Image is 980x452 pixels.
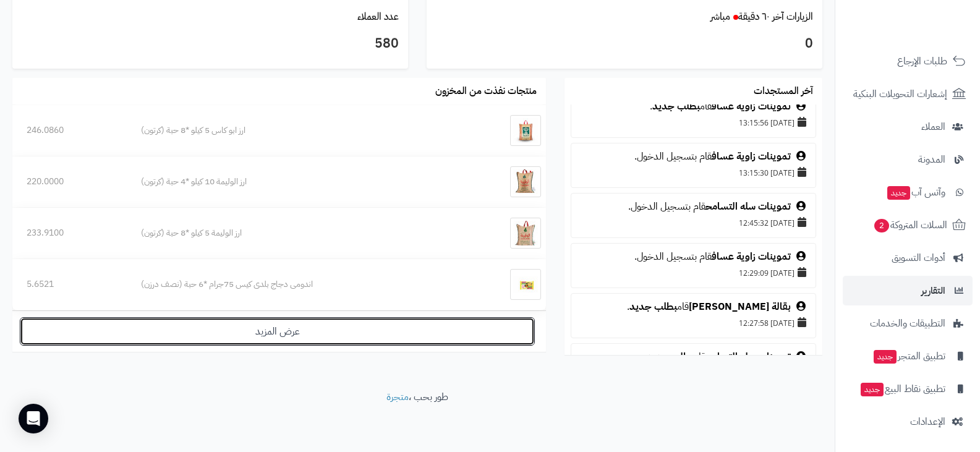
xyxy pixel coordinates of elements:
[843,341,973,371] a: تطبيق المتجرجديد
[712,149,791,164] a: تموينات زاوية عساف
[510,269,541,300] img: اندومى دجاج بلدى كيس 75جرام *6 حبة (نصف درزن)
[843,145,973,174] a: المدونة
[141,278,461,291] div: اندومى دجاج بلدى كيس 75جرام *6 حبة (نصف درزن)
[386,390,409,404] a: متجرة
[874,219,889,232] span: 2
[577,350,809,364] div: قام .
[629,299,677,314] a: بطلب جديد
[510,166,541,197] img: ارز الوليمة 10 كيلو *4 حبة (كرتون)
[843,79,973,109] a: إشعارات التحويلات البنكية
[861,383,884,396] span: جديد
[870,315,945,332] span: التطبيقات والخدمات
[577,214,809,231] div: [DATE] 12:45:32
[712,249,791,264] a: تموينات زاوية عساف
[577,164,809,181] div: [DATE] 13:15:30
[843,112,973,142] a: العملاء
[872,348,945,365] span: تطبيق المتجر
[843,210,973,240] a: السلات المتروكة2
[22,33,399,54] h3: 580
[921,282,945,299] span: التقارير
[853,85,947,103] span: إشعارات التحويلات البنكية
[141,124,461,137] div: ارز ابو كاس 5 كيلو *8 حبة (كرتون)
[887,186,910,200] span: جديد
[843,177,973,207] a: وآتس آبجديد
[577,200,809,214] div: قام بتسجيل الدخول.
[20,317,535,346] a: عرض المزيد
[712,99,791,114] a: تموينات زاوية عساف
[705,349,791,364] a: تموينات سله التسامح
[921,118,945,135] span: العملاء
[843,276,973,305] a: التقارير
[892,249,945,267] span: أدوات التسويق
[141,227,461,239] div: ارز الوليمة 5 كيلو *8 حبة (كرتون)
[510,115,541,146] img: ارز ابو كاس 5 كيلو *8 حبة (كرتون)
[843,46,973,76] a: طلبات الإرجاع
[141,176,461,188] div: ارز الوليمة 10 كيلو *4 حبة (كرتون)
[843,374,973,404] a: تطبيق نقاط البيعجديد
[357,9,399,24] a: عدد العملاء
[859,380,945,398] span: تطبيق نقاط البيع
[886,184,945,201] span: وآتس آب
[918,151,945,168] span: المدونة
[19,404,48,433] div: Open Intercom Messenger
[646,349,694,364] a: بطلب جديد
[689,299,791,314] a: بقالة [PERSON_NAME]
[435,86,537,97] h3: منتجات نفذت من المخزون
[843,243,973,273] a: أدوات التسويق
[705,199,791,214] a: تموينات سله التسامح
[897,53,947,70] span: طلبات الإرجاع
[896,33,968,59] img: logo-2.png
[577,150,809,164] div: قام بتسجيل الدخول.
[873,216,947,234] span: السلات المتروكة
[436,33,813,54] h3: 0
[843,407,973,437] a: الإعدادات
[577,100,809,114] div: قام .
[710,9,730,24] small: مباشر
[510,218,541,249] img: ارز الوليمة 5 كيلو *8 حبة (كرتون)
[754,86,813,97] h3: آخر المستجدات
[27,124,113,137] div: 246.0860
[577,250,809,264] div: قام بتسجيل الدخول.
[710,9,813,24] a: الزيارات آخر ٦٠ دقيقةمباشر
[874,350,897,364] span: جديد
[577,314,809,331] div: [DATE] 12:27:58
[910,413,945,430] span: الإعدادات
[577,264,809,281] div: [DATE] 12:29:09
[577,300,809,314] div: قام .
[652,99,700,114] a: بطلب جديد
[577,114,809,131] div: [DATE] 13:15:56
[27,227,113,239] div: 233.9100
[27,278,113,291] div: 5.6521
[27,176,113,188] div: 220.0000
[843,309,973,338] a: التطبيقات والخدمات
